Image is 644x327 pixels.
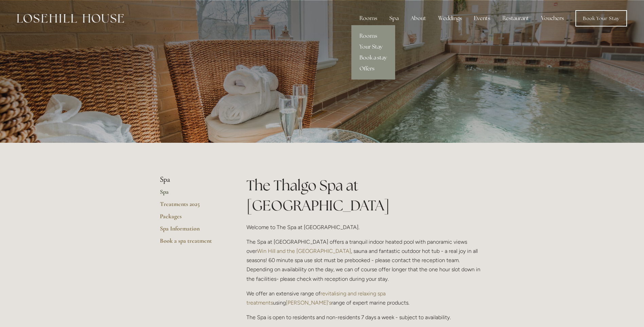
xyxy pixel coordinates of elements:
div: Spa [384,12,404,25]
a: [PERSON_NAME]'s [286,299,331,306]
div: Restaurant [497,12,534,25]
div: About [405,12,431,25]
a: Book a spa treatment [160,237,225,249]
img: Losehill House [17,14,124,23]
a: Offers [351,63,395,74]
a: Spa [160,188,225,200]
p: The Spa is open to residents and non-residents 7 days a week - subject to availability. [246,313,484,322]
p: The Spa at [GEOGRAPHIC_DATA] offers a tranquil indoor heated pool with panoramic views over , sau... [246,237,484,283]
a: Your Stay [351,41,395,52]
a: Vouchers [536,12,569,25]
a: Book Your Stay [575,10,627,27]
a: Treatments 2025 [160,200,225,212]
a: Spa Information [160,225,225,237]
a: Book a stay [351,52,395,63]
h1: The Thalgo Spa at [GEOGRAPHIC_DATA] [246,175,484,216]
a: Win Hill and the [GEOGRAPHIC_DATA] [257,248,351,254]
div: Weddings [433,12,467,25]
div: Events [468,12,496,25]
a: Packages [160,212,225,225]
p: Welcome to The Spa at [GEOGRAPHIC_DATA]. [246,223,484,232]
p: We offer an extensive range of using range of expert marine products. [246,289,484,307]
li: Spa [160,175,225,184]
div: Rooms [354,12,383,25]
a: Rooms [351,31,395,41]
